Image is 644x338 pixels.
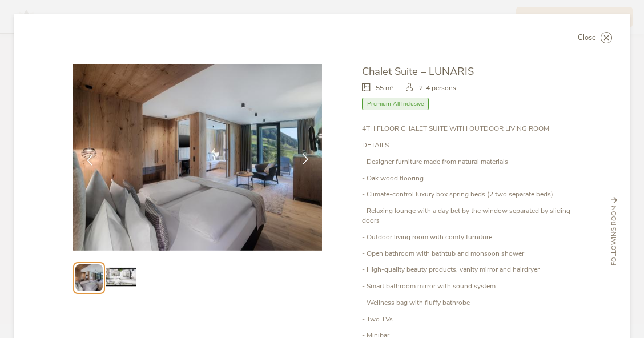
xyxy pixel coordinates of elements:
span: Close [578,34,596,42]
span: Chalet Suite – LUNARIS [362,64,474,78]
p: - Two TVs [362,315,571,324]
p: - Open bathroom with bathtub and monsoon shower [362,249,571,259]
p: DETAILS [362,140,571,150]
p: 4TH FLOOR CHALET SUITE WITH OUTDOOR LIVING ROOM [362,124,571,134]
span: Premium All Inclusive [362,98,429,111]
span: following room [610,206,619,265]
span: 55 m² [376,83,394,93]
p: - Wellness bag with fluffy bathrobe [362,298,571,308]
p: - High-quality beauty products, vanity mirror and hairdryer [362,265,571,275]
p: - Outdoor living room with comfy furniture [362,232,571,242]
p: - Oak wood flooring [362,174,571,183]
p: - Smart bathroom mirror with sound system [362,281,571,291]
p: - Designer furniture made from natural materials [362,157,571,167]
p: - Climate-control luxury box spring beds (2 two separate beds) [362,190,571,199]
img: Preview [75,264,102,291]
img: Chalet Suite – LUNARIS [73,64,322,251]
img: Preview [106,263,135,292]
span: 2-4 persons [419,83,456,93]
p: - Relaxing lounge with a day bet by the window separated by sliding doors [362,206,571,226]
